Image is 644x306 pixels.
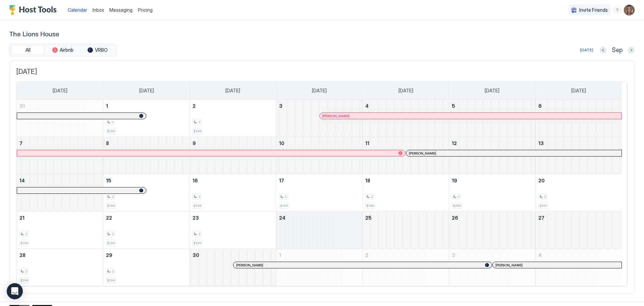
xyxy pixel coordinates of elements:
span: 2 [458,194,460,199]
a: September 11, 2025 [363,137,449,149]
td: September 12, 2025 [449,137,536,174]
span: Invite Friends [579,7,608,13]
td: September 20, 2025 [535,174,622,212]
a: September 5, 2025 [449,100,535,112]
td: September 22, 2025 [103,212,190,249]
a: Messaging [109,6,132,13]
span: 2 [544,194,546,199]
span: $288 [453,204,461,208]
span: Calendar [68,7,87,13]
a: September 6, 2025 [536,100,622,112]
a: October 4, 2025 [536,249,622,261]
a: September 13, 2025 [536,137,622,149]
a: September 21, 2025 [17,212,103,224]
a: September 9, 2025 [190,137,276,149]
td: September 18, 2025 [363,174,449,212]
span: [PERSON_NAME] [236,263,263,267]
span: Inbox [93,7,104,13]
span: 4 [365,103,369,109]
span: 2 [198,194,200,199]
a: October 1, 2025 [276,249,363,261]
span: [DATE] [139,88,154,94]
a: Inbox [93,6,104,13]
span: All [25,47,31,53]
button: Airbnb [46,45,79,55]
span: 25 [365,215,372,221]
span: 2 [112,194,114,199]
span: $194 [20,278,28,282]
td: September 21, 2025 [17,212,103,249]
span: 12 [452,140,457,146]
a: October 3, 2025 [449,249,535,261]
a: September 19, 2025 [449,174,535,187]
button: [DATE] [579,46,594,54]
span: [DATE] [16,68,628,76]
a: September 15, 2025 [103,174,190,187]
a: September 4, 2025 [363,100,449,112]
td: September 4, 2025 [363,100,449,137]
button: VRBO [81,45,114,55]
td: October 1, 2025 [276,249,363,286]
a: Monday [132,82,161,100]
a: September 1, 2025 [103,100,190,112]
td: September 1, 2025 [103,100,190,137]
div: [PERSON_NAME] [322,114,619,118]
span: $194 [194,129,201,133]
span: 2 [25,232,27,236]
td: September 3, 2025 [276,100,363,137]
span: $194 [194,204,201,208]
a: September 23, 2025 [190,212,276,224]
span: 10 [279,140,284,146]
a: September 2, 2025 [190,100,276,112]
td: September 6, 2025 [535,100,622,137]
span: Pricing [138,7,153,13]
span: 5 [452,103,455,109]
span: 2 [285,194,287,199]
td: September 13, 2025 [535,137,622,174]
span: $291 [539,204,547,208]
td: September 24, 2025 [276,212,363,249]
span: $194 [280,204,288,208]
span: 22 [106,215,112,221]
span: 14 [19,178,25,183]
td: September 25, 2025 [363,212,449,249]
a: September 8, 2025 [103,137,190,149]
a: September 25, 2025 [363,212,449,224]
a: Host Tools Logo [9,5,60,15]
td: September 29, 2025 [103,249,190,286]
span: 31 [19,103,25,109]
td: September 16, 2025 [190,174,276,212]
span: Sep [612,46,623,54]
a: September 20, 2025 [536,174,622,187]
a: September 27, 2025 [536,212,622,224]
button: All [11,45,45,55]
span: 13 [538,140,544,146]
span: 2 [198,120,200,124]
span: Airbnb [60,47,73,53]
span: 17 [279,178,284,183]
span: $198 [366,204,374,208]
span: 3 [452,252,455,258]
span: 1 [279,252,281,258]
span: 26 [452,215,458,221]
span: 18 [365,178,370,183]
span: 2 [112,120,114,124]
a: September 22, 2025 [103,212,190,224]
span: 2 [112,232,114,236]
td: September 11, 2025 [363,137,449,174]
a: September 28, 2025 [17,249,103,261]
a: Wednesday [305,82,333,100]
span: 11 [365,140,369,146]
span: [PERSON_NAME] [322,114,350,118]
a: September 7, 2025 [17,137,103,149]
span: 27 [538,215,544,221]
span: 7 [19,140,22,146]
span: [DATE] [398,88,413,94]
td: September 19, 2025 [449,174,536,212]
span: [DATE] [53,88,67,94]
td: September 9, 2025 [190,137,276,174]
td: September 26, 2025 [449,212,536,249]
span: 2 [193,103,196,109]
span: 2 [112,269,114,273]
